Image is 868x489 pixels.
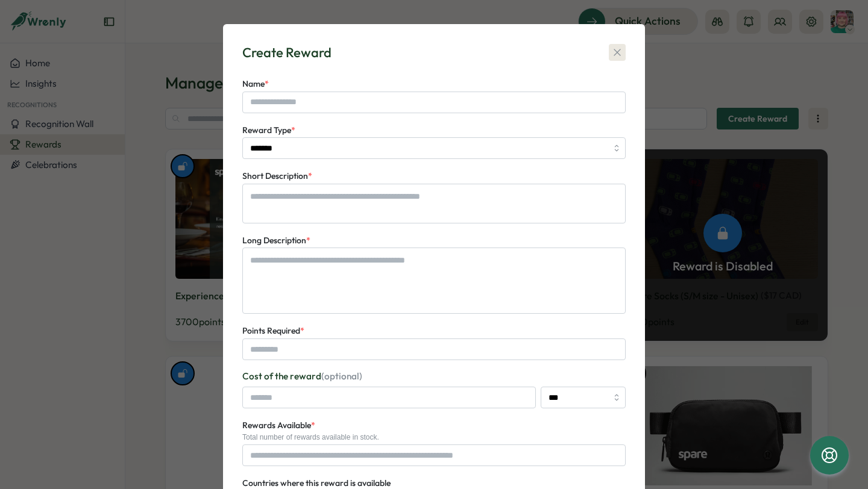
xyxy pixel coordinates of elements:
div: Create Reward [242,43,332,62]
label: Short Description [242,170,312,183]
span: (optional) [321,370,362,382]
div: Total number of rewards available in stock. [242,433,626,441]
p: Cost of the reward [242,370,626,383]
label: Long Description [242,234,310,248]
label: Reward Type [242,124,295,137]
label: Rewards Available [242,419,315,432]
label: Points Required [242,325,304,338]
label: Name [242,78,269,91]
